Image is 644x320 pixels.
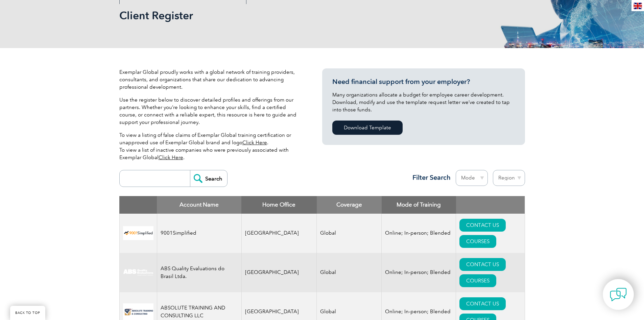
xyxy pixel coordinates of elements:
[241,253,317,292] td: [GEOGRAPHIC_DATA]
[382,196,456,214] th: Mode of Training: activate to sort column ascending
[241,214,317,253] td: [GEOGRAPHIC_DATA]
[317,214,382,253] td: Global
[119,96,302,126] p: Use the register below to discover detailed profiles and offerings from our partners. Whether you...
[459,274,496,287] a: COURSES
[332,121,403,135] a: Download Template
[157,196,241,214] th: Account Name: activate to sort column descending
[459,219,506,232] a: CONTACT US
[157,214,241,253] td: 9001Simplified
[119,10,403,21] h2: Client Register
[190,170,227,187] input: Search
[241,196,317,214] th: Home Office: activate to sort column ascending
[119,131,302,161] p: To view a listing of false claims of Exemplar Global training certification or unapproved use of ...
[317,196,382,214] th: Coverage: activate to sort column ascending
[459,297,506,310] a: CONTACT US
[382,253,456,292] td: Online; In-person; Blended
[332,78,515,86] h3: Need financial support from your employer?
[119,68,302,91] p: Exemplar Global proudly works with a global network of training providers, consultants, and organ...
[408,173,451,182] h3: Filter Search
[459,235,496,248] a: COURSES
[123,269,153,276] img: c92924ac-d9bc-ea11-a814-000d3a79823d-logo.jpg
[456,196,525,214] th: : activate to sort column ascending
[157,253,241,292] td: ABS Quality Evaluations do Brasil Ltda.
[634,3,642,9] img: en
[317,253,382,292] td: Global
[242,140,267,146] a: Click Here
[459,258,506,271] a: CONTACT US
[332,91,515,113] p: Many organizations allocate a budget for employee career development. Download, modify and use th...
[382,214,456,253] td: Online; In-person; Blended
[610,286,627,303] img: contact-chat.png
[159,154,183,161] a: Click Here
[123,303,153,320] img: 16e092f6-eadd-ed11-a7c6-00224814fd52-logo.png
[10,306,45,320] a: BACK TO TOP
[123,226,153,240] img: 37c9c059-616f-eb11-a812-002248153038-logo.png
